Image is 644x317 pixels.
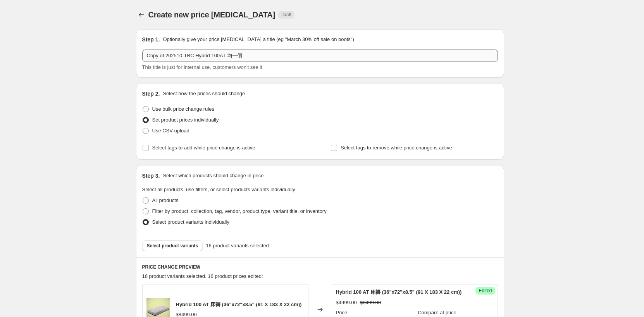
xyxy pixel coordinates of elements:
span: Select tags to remove while price change is active [341,145,452,151]
span: Edited [479,288,492,294]
span: Select product variants [147,243,198,249]
h6: PRICE CHANGE PREVIEW [142,264,498,270]
span: This title is just for internal use, customers won't see it [142,64,262,70]
input: 30% off holiday sale [142,50,498,62]
button: Select product variants [142,240,203,251]
span: Compare at price [418,310,456,315]
span: All products [152,197,179,203]
h2: Step 2. [142,90,160,98]
h2: Step 1. [142,36,160,43]
span: Filter by product, collection, tag, vendor, product type, variant title, or inventory [152,208,327,214]
p: Select how the prices should change [163,90,245,98]
h2: Step 3. [142,172,160,180]
span: Select all products, use filters, or select products variants individually [142,187,295,192]
p: Select which products should change in price [163,172,263,180]
span: Price [336,310,348,315]
span: Hybrid 100 AT 床褥 (36"x72"x8.5" (91 X 183 X 22 cm)) [336,289,462,295]
span: Select tags to add while price change is active [152,145,255,151]
span: Create new price [MEDICAL_DATA] [148,10,276,19]
strike: $8499.00 [360,299,381,307]
span: 16 product variants selected. 16 product prices edited: [142,273,263,279]
span: Use bulk price change rules [152,106,214,112]
span: Select product variants individually [152,219,229,225]
div: $4999.00 [336,299,357,307]
span: Hybrid 100 AT 床褥 (36"x72"x8.5" (91 X 183 X 22 cm)) [176,302,302,307]
button: Price change jobs [136,9,147,20]
p: Optionally give your price [MEDICAL_DATA] a title (eg "March 30% off sale on boots") [163,36,354,43]
span: Draft [281,12,291,18]
span: Use CSV upload [152,128,189,134]
span: Set product prices individually [152,117,219,123]
span: 16 product variants selected [206,242,269,250]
